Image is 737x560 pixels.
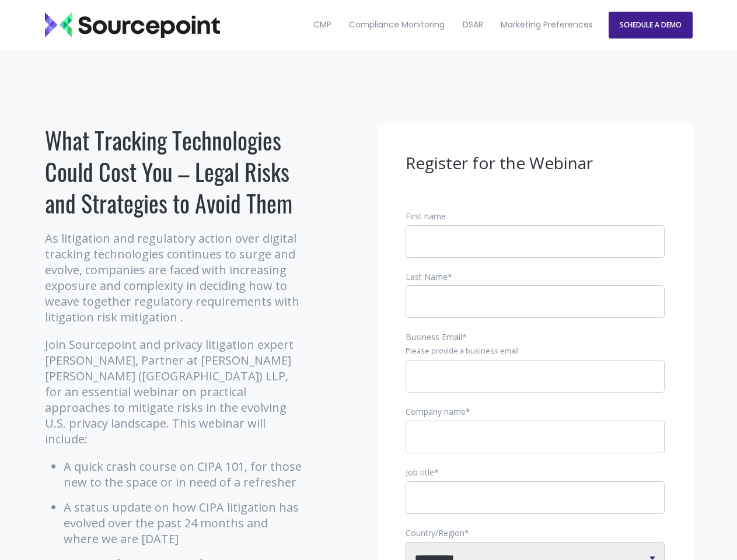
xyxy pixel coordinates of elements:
[406,346,665,356] legend: Please provide a business email
[406,271,448,282] span: Last Name
[406,331,462,342] span: Business Email
[45,337,305,447] p: Join Sourcepoint and privacy litigation expert [PERSON_NAME], Partner at [PERSON_NAME] [PERSON_NA...
[64,459,305,490] li: A quick crash course on CIPA 101, for those new to the space or in need of a refresher
[406,152,665,174] h3: Register for the Webinar
[45,12,220,38] img: Sourcepoint_logo_black_transparent (2)-2
[406,211,446,222] span: First name
[64,499,305,547] li: A status update on how CIPA litigation has evolved over the past 24 months and where we are [DATE]
[406,406,466,417] span: Company name
[406,467,434,478] span: Job title
[45,230,305,325] p: As litigation and regulatory action over digital tracking technologies continues to surge and evo...
[45,124,305,219] h1: What Tracking Technologies Could Cost You – Legal Risks and Strategies to Avoid Them
[609,12,693,38] a: SCHEDULE A DEMO
[406,527,464,538] span: Country/Region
